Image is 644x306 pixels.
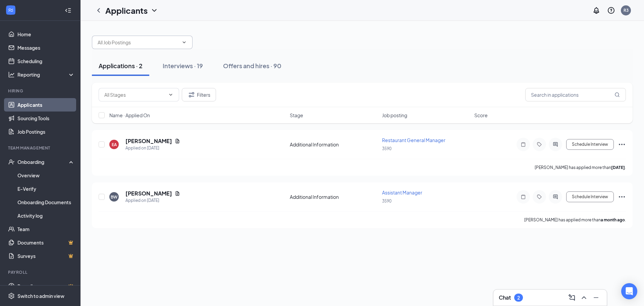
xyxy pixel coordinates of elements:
div: BW [111,194,117,200]
span: Job posting [382,112,407,119]
a: DocumentsCrown [17,236,75,249]
svg: ChevronDown [150,6,158,14]
svg: ComposeMessage [568,294,576,302]
a: Sourcing Tools [17,112,75,125]
h5: [PERSON_NAME] [125,137,172,145]
a: Job Postings [17,125,75,138]
svg: WorkstreamLogo [7,7,14,13]
input: Search in applications [525,88,626,101]
svg: UserCheck [8,159,15,165]
svg: MagnifyingGlass [614,92,620,97]
div: Hiring [8,88,73,94]
button: ComposeMessage [567,292,577,303]
a: Messages [17,41,75,54]
a: PayrollCrown [17,279,75,293]
span: Restaurant General Manager [382,137,445,143]
span: Score [474,112,488,119]
div: Reporting [17,71,75,78]
svg: Ellipses [618,140,626,148]
svg: Ellipses [618,193,626,201]
div: R3 [624,7,629,13]
span: Name · Applied On [109,112,150,119]
div: Applications · 2 [99,61,143,70]
p: [PERSON_NAME] has applied more than . [535,165,626,170]
input: All Stages [104,91,165,98]
svg: ActiveChat [551,194,559,200]
svg: ChevronLeft [95,6,103,14]
button: ChevronUp [579,292,589,303]
div: Offers and hires · 90 [223,61,281,70]
div: Open Intercom Messenger [621,283,637,299]
a: SurveysCrown [17,249,75,263]
h3: Chat [499,294,511,301]
span: 3590 [382,199,391,204]
svg: ChevronDown [168,92,173,97]
svg: Note [519,194,527,200]
div: Team Management [8,145,73,151]
div: 2 [517,295,520,301]
div: Applied on [DATE] [125,197,180,204]
div: Switch to admin view [17,293,64,299]
svg: ActiveChat [551,142,559,147]
b: a month ago [601,217,625,222]
a: Team [17,222,75,236]
div: Additional Information [290,141,378,148]
div: Payroll [8,269,73,275]
svg: Tag [535,142,543,147]
a: Home [17,28,75,41]
div: Additional Information [290,193,378,200]
svg: ChevronUp [580,294,588,302]
svg: Minimize [592,294,600,302]
h5: [PERSON_NAME] [125,190,172,197]
a: Overview [17,169,75,182]
a: Onboarding Documents [17,195,75,209]
div: Interviews · 19 [163,61,203,70]
h1: Applicants [105,5,148,16]
button: Schedule Interview [566,139,614,150]
a: Activity log [17,209,75,222]
span: Assistant Manager [382,189,422,195]
svg: Settings [8,293,15,299]
svg: QuestionInfo [607,6,615,14]
a: Applicants [17,98,75,112]
div: Applied on [DATE] [125,145,180,151]
svg: Tag [535,194,543,200]
button: Schedule Interview [566,191,614,202]
svg: Notifications [592,6,600,14]
div: Onboarding [17,159,69,165]
svg: Document [175,191,180,196]
svg: Filter [187,91,196,99]
svg: Analysis [8,71,15,78]
svg: ChevronDown [181,40,187,45]
input: All Job Postings [98,39,179,46]
b: [DATE] [611,165,625,170]
svg: Document [175,138,180,144]
svg: Note [519,142,527,147]
a: E-Verify [17,182,75,195]
button: Minimize [591,292,601,303]
span: Stage [290,112,303,119]
svg: Collapse [65,7,71,14]
a: Scheduling [17,54,75,68]
span: 3590 [382,146,391,151]
p: [PERSON_NAME] has applied more than . [524,217,626,223]
button: Filter Filters [182,88,216,101]
div: EA [112,142,117,147]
